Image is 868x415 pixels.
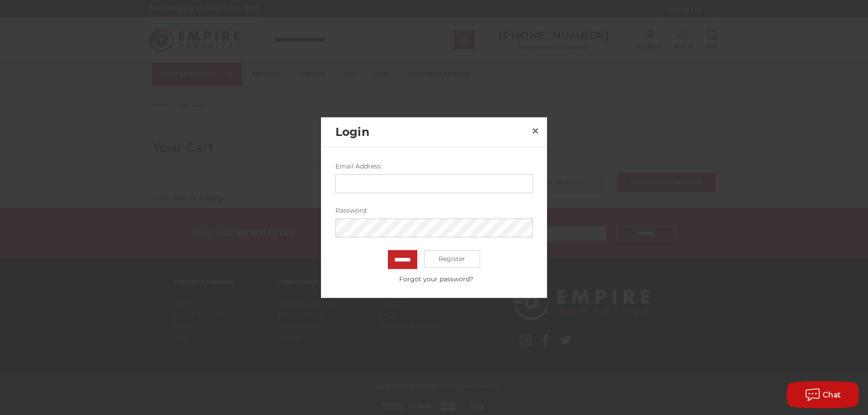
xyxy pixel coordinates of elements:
[335,205,533,215] label: Password:
[335,161,533,171] label: Email Address:
[424,250,481,268] a: Register
[787,381,859,408] button: Chat
[340,274,533,284] a: Forgot your password?
[528,124,542,138] a: Close
[531,122,539,140] span: ×
[335,123,528,140] h2: Login
[823,391,841,399] span: Chat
